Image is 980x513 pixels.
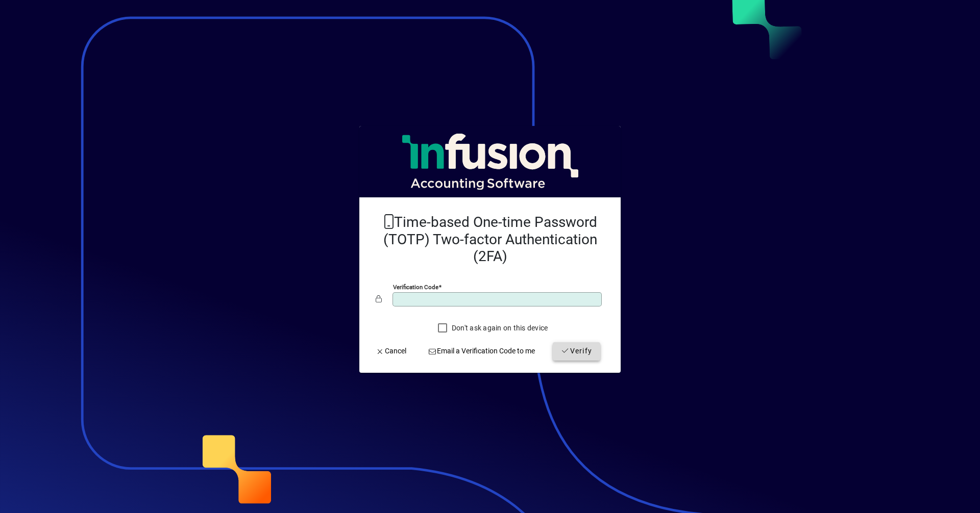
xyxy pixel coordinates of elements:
[553,342,600,361] button: Verify
[393,284,438,291] mat-label: Verification code
[450,323,548,333] label: Don't ask again on this device
[376,214,604,265] h2: Time-based One-time Password (TOTP) Two-factor Authentication (2FA)
[376,346,406,356] span: Cancel
[424,342,540,361] button: Email a Verification Code to me
[428,346,535,356] span: Email a Verification Code to me
[561,346,592,356] span: Verify
[372,342,410,361] button: Cancel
